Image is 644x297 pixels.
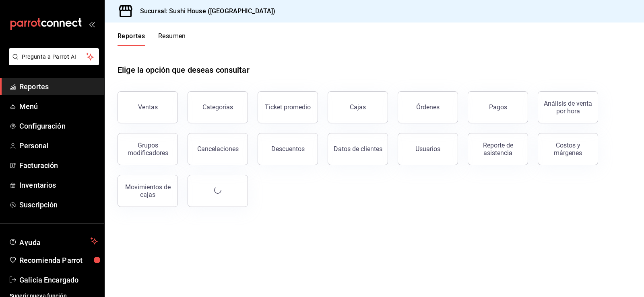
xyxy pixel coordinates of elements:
[19,199,98,210] span: Suscripción
[19,101,98,112] span: Menú
[19,160,98,171] span: Facturación
[118,32,186,46] div: navigation tabs
[468,91,528,123] button: Pagos
[468,133,528,165] button: Reporte de asistencia
[398,91,458,123] button: Órdenes
[19,255,98,266] span: Recomienda Parrot
[416,103,440,111] div: Órdenes
[123,141,173,157] div: Grupos modificadores
[19,81,98,92] span: Reportes
[197,145,239,153] div: Cancelaciones
[188,91,248,123] button: Categorías
[19,180,98,190] span: Inventarios
[415,145,440,153] div: Usuarios
[19,140,98,151] span: Personal
[123,183,173,199] div: Movimientos de cajas
[350,102,366,112] div: Cajas
[328,91,388,123] a: Cajas
[134,6,275,16] h3: Sucursal: Sushi House ([GEOGRAPHIC_DATA])
[118,64,250,76] h1: Elige la opción que deseas consultar
[258,91,318,123] button: Ticket promedio
[118,32,145,46] button: Reportes
[6,58,99,67] a: Pregunta a Parrot AI
[22,53,87,61] span: Pregunta a Parrot AI
[398,133,458,165] button: Usuarios
[118,175,178,207] button: Movimientos de cajas
[271,145,305,153] div: Descuentos
[489,103,507,111] div: Pagos
[538,133,598,165] button: Costos y márgenes
[258,133,318,165] button: Descuentos
[158,32,186,46] button: Resumen
[118,91,178,123] button: Ventas
[9,48,99,65] button: Pregunta a Parrot AI
[328,133,388,165] button: Datos de clientes
[19,236,87,246] span: Ayuda
[138,103,158,111] div: Ventas
[118,133,178,165] button: Grupos modificadores
[19,121,98,131] span: Configuración
[538,91,598,123] button: Análisis de venta por hora
[334,145,382,153] div: Datos de clientes
[202,103,233,111] div: Categorías
[89,21,95,27] button: open_drawer_menu
[188,133,248,165] button: Cancelaciones
[19,274,98,285] span: Galicia Encargado
[265,103,311,111] div: Ticket promedio
[543,100,593,115] div: Análisis de venta por hora
[543,141,593,157] div: Costos y márgenes
[473,141,523,157] div: Reporte de asistencia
